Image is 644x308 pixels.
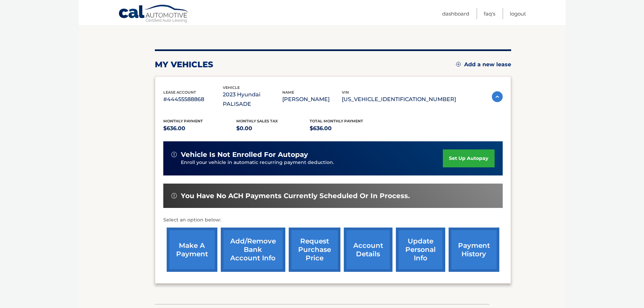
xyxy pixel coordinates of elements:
[181,192,410,200] span: You have no ACH payments currently scheduled or in process.
[342,95,456,104] p: [US_VEHICLE_IDENTIFICATION_NUMBER]
[456,61,511,68] a: Add a new lease
[344,228,392,272] a: account details
[181,150,308,159] span: vehicle is not enrolled for autopay
[442,8,469,19] a: Dashboard
[282,90,294,95] span: name
[167,228,217,272] a: make a payment
[282,95,342,104] p: [PERSON_NAME]
[155,60,213,70] h2: my vehicles
[310,124,383,133] p: $636.00
[236,124,310,133] p: $0.00
[223,90,282,109] p: 2023 Hyundai PALISADE
[484,8,495,19] a: FAQ's
[223,85,240,90] span: vehicle
[310,119,363,123] span: Total Monthly Payment
[456,62,461,67] img: add.svg
[163,216,503,224] p: Select an option below:
[449,228,499,272] a: payment history
[163,124,237,133] p: $636.00
[510,8,526,19] a: Logout
[171,152,177,157] img: alert-white.svg
[181,159,443,166] p: Enroll your vehicle in automatic recurring payment deduction.
[163,119,203,123] span: Monthly Payment
[221,228,285,272] a: Add/Remove bank account info
[163,90,196,95] span: lease account
[443,149,494,167] a: set up autopay
[171,193,177,198] img: alert-white.svg
[342,90,349,95] span: vin
[236,119,278,123] span: Monthly sales Tax
[396,228,445,272] a: update personal info
[492,91,503,102] img: accordion-active.svg
[163,95,223,104] p: #44455588868
[118,4,189,24] a: Cal Automotive
[289,228,340,272] a: request purchase price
